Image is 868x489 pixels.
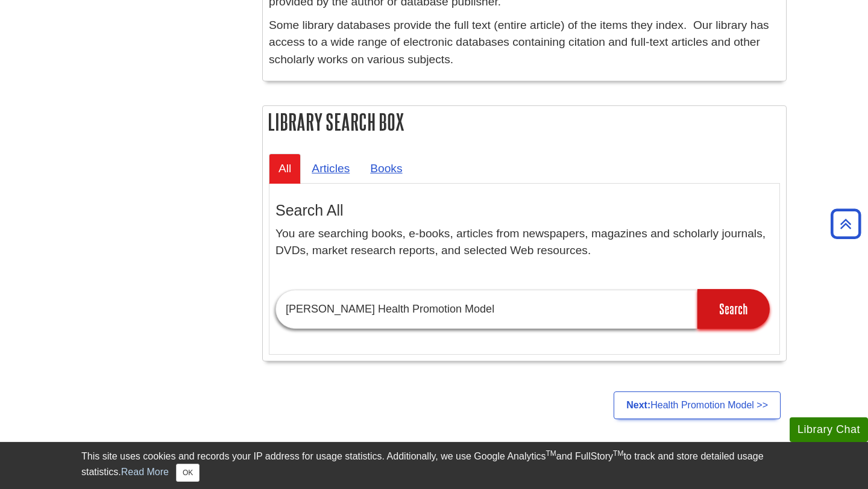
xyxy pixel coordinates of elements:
[176,464,200,482] button: Close
[626,400,650,410] strong: Next:
[269,17,780,69] p: Some library databases provide the full text (entire article) of the items they index. Our librar...
[546,449,556,458] sup: TM
[614,391,781,419] a: Next:Health Promotion Model >>
[269,154,301,183] a: All
[263,106,786,138] h2: Library Search Box
[697,289,770,329] input: Search
[826,216,865,232] a: Back to Top
[302,154,359,183] a: Articles
[613,449,623,458] sup: TM
[81,449,787,482] div: This site uses cookies and records your IP address for usage statistics. Additionally, we use Goo...
[275,202,773,219] h3: Search All
[275,290,697,329] input: Find Articles, Books, & More...
[790,417,868,442] button: Library Chat
[275,225,773,260] p: You are searching books, e-books, articles from newspapers, magazines and scholarly journals, DVD...
[360,154,412,183] a: Books
[121,467,169,477] a: Read More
